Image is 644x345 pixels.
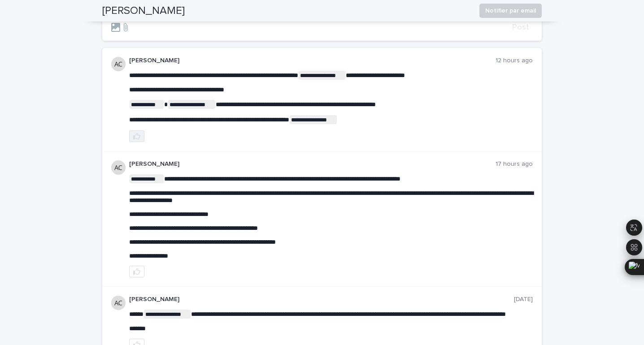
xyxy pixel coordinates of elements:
[129,296,514,303] p: [PERSON_NAME]
[496,160,533,168] p: 17 hours ago
[514,296,533,303] p: [DATE]
[485,6,536,15] span: Notifier par email
[512,23,529,31] span: Post
[129,57,496,65] p: [PERSON_NAME]
[496,57,533,65] p: 12 hours ago
[509,23,533,31] button: Post
[102,4,185,17] h2: [PERSON_NAME]
[129,130,144,142] button: like this post
[129,160,496,168] p: [PERSON_NAME]
[479,4,542,18] button: Notifier par email
[129,266,144,277] button: like this post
